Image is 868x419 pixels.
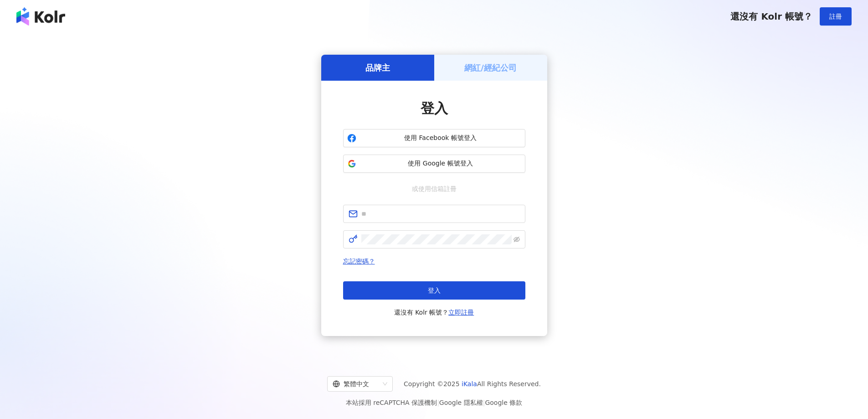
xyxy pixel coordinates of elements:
[16,7,65,26] img: logo
[829,13,842,20] span: 註冊
[333,377,379,391] div: 繁體中文
[483,399,485,406] span: |
[485,399,522,406] a: Google 條款
[360,134,521,143] span: 使用 Facebook 帳號登入
[464,62,517,73] h5: 網紅/經紀公司
[428,287,441,294] span: 登入
[343,281,525,300] button: 登入
[343,258,375,265] a: 忘記密碼？
[439,399,483,406] a: Google 隱私權
[406,184,463,194] span: 或使用信箱註冊
[820,7,852,26] button: 註冊
[394,307,474,318] span: 還沒有 Kolr 帳號？
[437,399,439,406] span: |
[730,11,812,22] span: 還沒有 Kolr 帳號？
[343,155,525,173] button: 使用 Google 帳號登入
[343,129,525,147] button: 使用 Facebook 帳號登入
[514,236,520,243] span: eye-invisible
[365,62,390,73] h5: 品牌主
[462,380,477,388] a: iKala
[360,159,521,168] span: 使用 Google 帳號登入
[421,100,448,116] span: 登入
[346,397,522,408] span: 本站採用 reCAPTCHA 保護機制
[404,378,541,389] span: Copyright © 2025 All Rights Reserved.
[448,309,474,316] a: 立即註冊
